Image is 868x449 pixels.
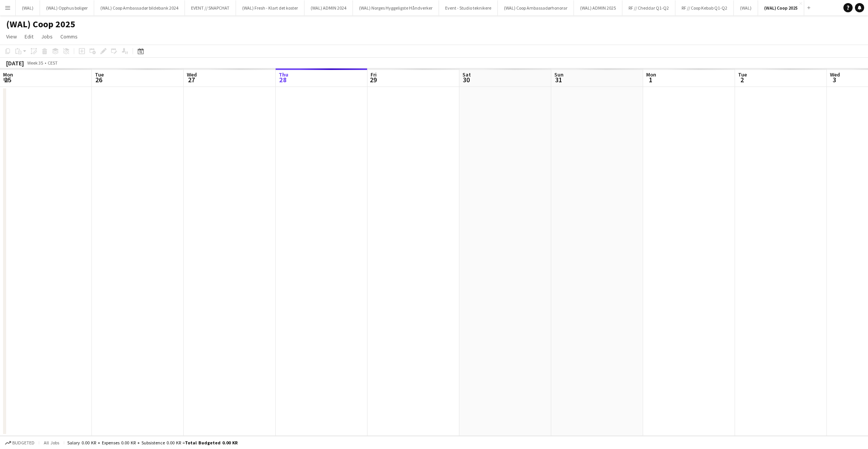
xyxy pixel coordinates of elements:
span: Jobs [41,33,53,40]
button: (WAL) Coop 2025 [758,0,804,15]
button: EVENT // SNAPCHAT [185,0,236,15]
button: (WAL) ADMIN 2025 [574,0,622,15]
span: Tue [738,71,747,78]
span: 31 [553,75,564,84]
div: CEST [48,60,58,66]
button: (WAL) [734,0,758,15]
span: 2 [737,75,747,84]
span: 29 [369,75,377,84]
span: 25 [2,75,13,84]
span: 27 [186,75,197,84]
span: Total Budgeted 0.00 KR [185,440,238,446]
div: Salary 0.00 KR + Expenses 0.00 KR + Subsistence 0.00 KR = [67,440,238,446]
button: (WAL) Norges Hyggeligste Håndverker [353,0,439,15]
button: (WAL) Fresh - Klart det koster [236,0,304,15]
span: Wed [830,71,840,78]
span: Mon [3,71,13,78]
a: Edit [22,32,37,42]
span: Fri [371,71,377,78]
span: Tue [95,71,104,78]
span: 28 [278,75,288,84]
a: Jobs [38,32,56,42]
button: (WAL) ADMIN 2024 [304,0,353,15]
div: [DATE] [6,59,24,67]
span: 26 [94,75,104,84]
button: (WAL) Coop Ambassadørhonorar [498,0,574,15]
span: 30 [461,75,471,84]
span: Thu [279,71,288,78]
button: (WAL) Coop Ambassadør bildebank 2024 [94,0,185,15]
button: RF // Coop Kebab Q1-Q2 [675,0,734,15]
button: Event - Studio teknikere [439,0,498,15]
span: View [6,33,17,40]
span: Sat [462,71,471,78]
span: Budgeted [12,440,35,446]
span: Comms [60,33,78,40]
span: 1 [645,75,656,84]
h1: (WAL) Coop 2025 [6,18,75,30]
span: Edit [25,33,33,40]
span: All jobs [42,440,61,446]
span: 3 [829,75,840,84]
span: Week 35 [25,60,45,66]
button: (WAL) Opphus boliger [40,0,94,15]
button: (WAL) [16,0,40,15]
span: Sun [554,71,564,78]
button: RF // Cheddar Q1-Q2 [622,0,675,15]
span: Wed [187,71,197,78]
span: Mon [646,71,656,78]
button: Budgeted [4,439,36,447]
a: Comms [57,32,81,42]
a: View [3,32,20,42]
